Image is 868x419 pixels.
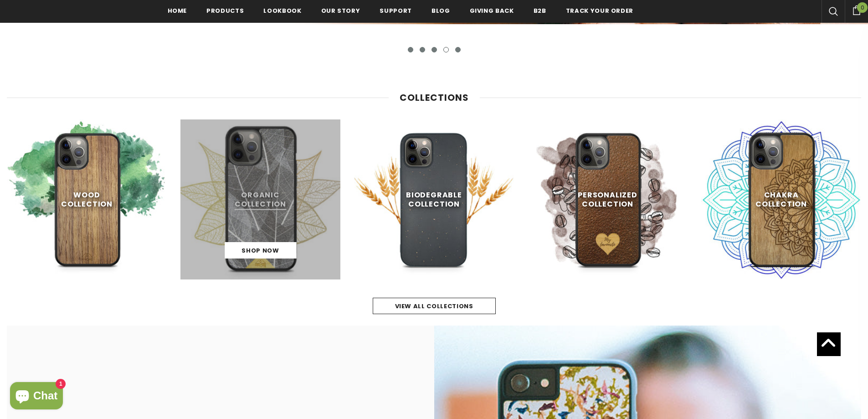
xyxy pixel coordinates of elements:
[431,47,437,52] button: 3
[373,298,496,314] a: view all collections
[395,302,473,310] span: view all collections
[845,4,868,15] a: 0
[241,246,279,255] span: Shop Now
[443,47,449,52] button: 4
[857,2,868,13] span: 0
[321,6,360,15] span: Our Story
[455,47,461,52] button: 5
[380,6,412,15] span: support
[225,242,296,259] a: Shop Now
[400,91,469,104] span: Collections
[408,47,413,52] button: 1
[534,6,546,15] span: B2B
[168,6,187,15] span: Home
[206,6,244,15] span: Products
[566,6,633,15] span: Track your order
[7,382,66,412] inbox-online-store-chat: Shopify online store chat
[431,6,450,15] span: Blog
[420,47,425,52] button: 2
[263,6,301,15] span: Lookbook
[470,6,514,15] span: Giving back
